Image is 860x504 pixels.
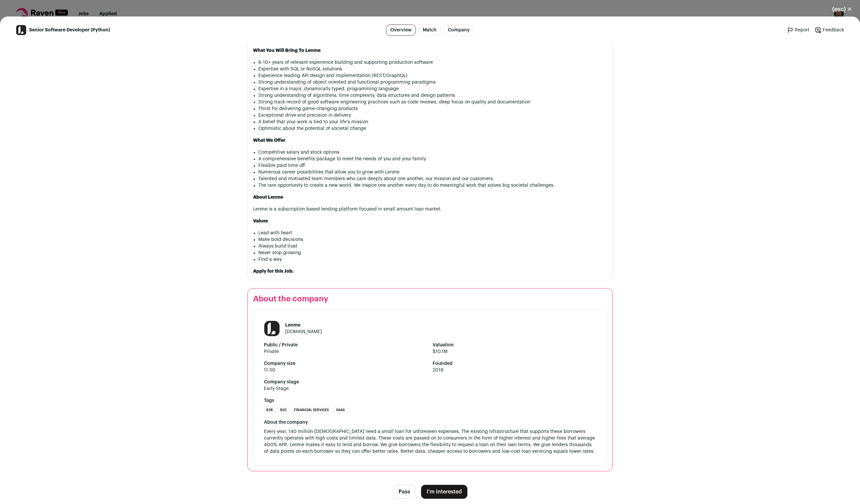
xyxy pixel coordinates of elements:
li: Exceptional drive and precision in delivery [258,112,607,119]
img: 600edffce5ef901817536e3c8d2b560630fb547b7401035a59dc8bc30436dd19.jpg [16,25,26,35]
span: $10.1M [433,348,596,355]
strong: Public / Private [264,342,427,348]
li: Always build trust [258,243,607,250]
span: 2018 [433,367,596,373]
a: Report [787,27,809,33]
h2: About the company [253,294,607,304]
a: Feedback [815,27,844,33]
span: Senior Software Developer (Python) [29,27,110,33]
strong: What We Offer [253,138,285,143]
li: Strong understanding of object oriented and functional programming paradigms [258,79,607,86]
li: A comprehensive benefits package to meet the needs of you and your family [258,156,607,162]
strong: Company stage [264,379,596,385]
li: Competitive salary and stock options [258,149,607,156]
li: B2C [278,407,289,414]
a: Match [418,24,441,36]
strong: About Lenme [253,195,283,200]
span: 11-50 [264,367,427,373]
button: I'm Interested [421,485,467,499]
li: Optimistic about the potential of societal change [258,125,607,132]
h1: Lenme [285,322,322,329]
li: Never stop growing [258,250,607,256]
a: Overview [386,24,416,36]
li: Strong track record of good software engineering practices such as code reviews, deep focus on qu... [258,99,607,105]
li: Find a way [258,256,607,263]
img: 600edffce5ef901817536e3c8d2b560630fb547b7401035a59dc8bc30436dd19.jpg [264,321,279,336]
a: [DOMAIN_NAME] [285,330,322,334]
li: Experience leading API design and implementation (REST/GraphQL) [258,72,607,79]
li: 6-10+ years of relevant experience building and supporting production software [258,59,607,66]
li: Strong understanding of algorithms, time complexity, data structures and design patterns [258,92,607,99]
strong: Apply for this Job. [253,269,294,274]
li: Numerous career possibilities that allow you to grow with Lenme [258,169,607,175]
strong: Founded [433,360,596,367]
strong: Company size [264,360,427,367]
li: SaaS [334,407,347,414]
li: Talented and motivated team members who care deeply about one another, our mission and our custom... [258,175,607,182]
a: Company [444,24,474,36]
li: Flexible paid time off [258,162,607,169]
button: Pass [393,485,416,499]
li: Lead with heart [258,230,607,236]
li: A belief that your work is tied to your life’s mission [258,119,607,125]
li: Financial Services [292,407,331,414]
li: Expertise in a major, dynamically typed, programming language [258,86,607,92]
strong: Valuation [433,342,596,348]
li: Thirst for delivering game-changing products [258,105,607,112]
strong: Tags [264,397,596,404]
div: Early Stage [264,385,289,392]
strong: What You Will Bring To Lenme [253,48,321,53]
li: Expertise with SQL or NoSQL solutions [258,66,607,72]
span: Private [264,348,427,355]
li: B2B [264,407,275,414]
span: Every year, 140 million [DEMOGRAPHIC_DATA] need a small loan for unforeseen expenses. The existin... [264,429,596,454]
div: About the company [264,419,596,426]
li: The rare opportunity to create a new world. We inspire one another every day to do meaningful wor... [258,182,607,189]
li: Make bold decisions [258,236,607,243]
p: Lenme is a subscription based lending platform focused in small amount loan market. [253,206,607,213]
button: Close modal [824,2,860,17]
strong: Values [253,219,268,223]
